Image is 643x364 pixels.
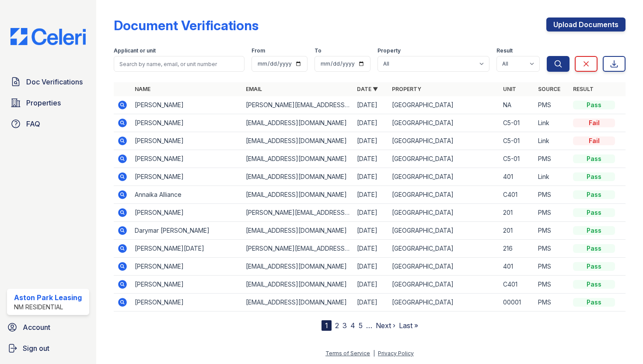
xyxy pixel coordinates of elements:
[23,322,50,332] span: Account
[131,258,242,276] td: [PERSON_NAME]
[242,150,353,168] td: [EMAIL_ADDRESS][DOMAIN_NAME]
[573,262,615,271] div: Pass
[242,258,353,276] td: [EMAIL_ADDRESS][DOMAIN_NAME]
[500,222,535,240] td: 201
[242,96,353,114] td: [PERSON_NAME][EMAIL_ADDRESS][DOMAIN_NAME]
[131,114,242,132] td: [PERSON_NAME]
[131,294,242,311] td: [PERSON_NAME]
[353,258,388,276] td: [DATE]
[325,350,370,357] a: Terms of Service
[500,258,535,276] td: 401
[573,154,615,163] div: Pass
[353,240,388,258] td: [DATE]
[388,132,500,150] td: [GEOGRAPHIC_DATA]
[353,186,388,204] td: [DATE]
[3,318,93,336] a: Account
[242,294,353,311] td: [EMAIL_ADDRESS][DOMAIN_NAME]
[242,114,353,132] td: [EMAIL_ADDRESS][DOMAIN_NAME]
[573,244,615,253] div: Pass
[242,168,353,186] td: [EMAIL_ADDRESS][DOMAIN_NAME]
[500,294,535,311] td: 00001
[335,321,339,330] a: 2
[388,114,500,132] td: [GEOGRAPHIC_DATA]
[114,17,259,33] div: Document Verifications
[573,119,615,127] div: Fail
[131,240,242,258] td: [PERSON_NAME][DATE]
[242,186,353,204] td: [EMAIL_ADDRESS][DOMAIN_NAME]
[242,132,353,150] td: [EMAIL_ADDRESS][DOMAIN_NAME]
[388,204,500,222] td: [GEOGRAPHIC_DATA]
[573,101,615,109] div: Pass
[242,276,353,294] td: [EMAIL_ADDRESS][DOMAIN_NAME]
[376,321,395,330] a: Next ›
[546,17,626,31] a: Upload Documents
[357,86,378,92] a: Date ▼
[353,168,388,186] td: [DATE]
[388,222,500,240] td: [GEOGRAPHIC_DATA]
[131,132,242,150] td: [PERSON_NAME]
[131,222,242,240] td: Darymar [PERSON_NAME]
[392,86,421,92] a: Property
[353,276,388,294] td: [DATE]
[538,86,560,92] a: Source
[342,321,347,330] a: 3
[353,132,388,150] td: [DATE]
[366,320,372,331] span: …
[535,276,570,294] td: PMS
[131,96,242,114] td: [PERSON_NAME]
[573,298,615,307] div: Pass
[23,343,49,353] span: Sign out
[500,168,535,186] td: 401
[378,350,414,357] a: Privacy Policy
[3,339,93,357] a: Sign out
[14,292,82,303] div: Aston Park Leasing
[573,190,615,199] div: Pass
[131,186,242,204] td: Annaika Alliance
[242,222,353,240] td: [EMAIL_ADDRESS][DOMAIN_NAME]
[535,204,570,222] td: PMS
[135,86,150,92] a: Name
[500,240,535,258] td: 216
[500,186,535,204] td: C401
[388,258,500,276] td: [GEOGRAPHIC_DATA]
[388,294,500,311] td: [GEOGRAPHIC_DATA]
[388,240,500,258] td: [GEOGRAPHIC_DATA]
[26,98,61,108] span: Properties
[573,208,615,217] div: Pass
[131,168,242,186] td: [PERSON_NAME]
[535,222,570,240] td: PMS
[373,350,375,357] div: |
[7,115,89,133] a: FAQ
[114,56,245,72] input: Search by name, email, or unit number
[535,114,570,132] td: Link
[315,47,321,54] label: To
[131,204,242,222] td: [PERSON_NAME]
[388,186,500,204] td: [GEOGRAPHIC_DATA]
[573,136,615,145] div: Fail
[252,47,265,54] label: From
[242,204,353,222] td: [PERSON_NAME][EMAIL_ADDRESS][DOMAIN_NAME]
[353,222,388,240] td: [DATE]
[353,294,388,311] td: [DATE]
[26,119,40,129] span: FAQ
[503,86,516,92] a: Unit
[131,276,242,294] td: [PERSON_NAME]
[535,186,570,204] td: PMS
[535,294,570,311] td: PMS
[573,280,615,289] div: Pass
[14,303,82,311] div: NM Residential
[535,258,570,276] td: PMS
[321,320,332,331] div: 1
[399,321,418,330] a: Last »
[573,226,615,235] div: Pass
[388,276,500,294] td: [GEOGRAPHIC_DATA]
[388,150,500,168] td: [GEOGRAPHIC_DATA]
[500,276,535,294] td: C401
[535,96,570,114] td: PMS
[500,132,535,150] td: C5-01
[388,168,500,186] td: [GEOGRAPHIC_DATA]
[353,204,388,222] td: [DATE]
[242,240,353,258] td: [PERSON_NAME][EMAIL_ADDRESS][PERSON_NAME][DATE][DOMAIN_NAME]
[535,168,570,186] td: Link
